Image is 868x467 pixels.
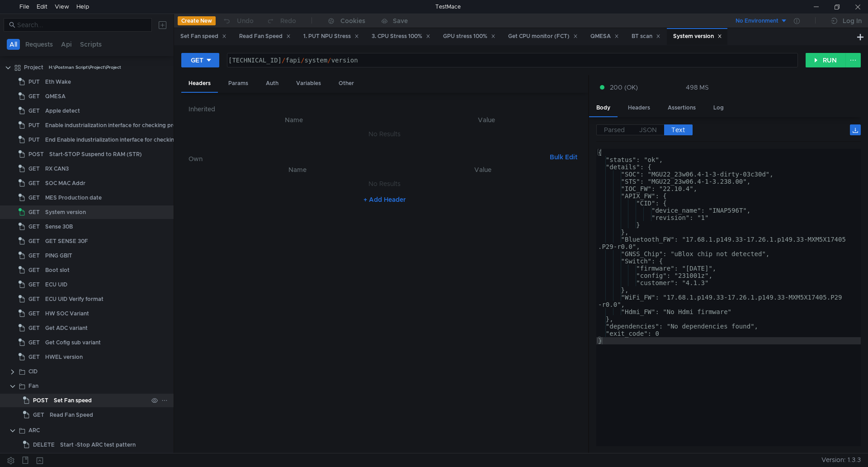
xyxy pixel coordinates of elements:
div: Redo [280,15,296,26]
th: Name [203,164,392,175]
button: RUN [806,53,846,67]
div: Get ADC variant [45,321,88,335]
div: Project [24,61,43,74]
button: Create New [178,16,216,25]
div: QMESA [590,32,619,41]
span: PUT [28,133,40,147]
button: GET [181,53,219,67]
button: Requests [23,39,56,50]
button: Bulk Edit [546,152,581,162]
span: GET [28,234,40,248]
span: JSON [639,126,657,134]
button: Api [58,39,75,50]
div: Other [331,75,361,92]
div: Headers [621,100,657,116]
div: MES Production date [45,191,102,205]
span: GET [28,278,40,291]
div: Eth Wake [45,75,71,89]
div: Headers [181,75,218,93]
button: Redo [260,14,302,28]
div: Get Cofig sub variant [45,336,101,349]
div: Sense 30B [45,220,73,233]
span: POST [33,394,48,407]
div: Log [706,100,731,116]
nz-embed-empty: No Results [368,130,401,138]
span: GET [28,90,40,103]
div: ECU UID Verify format [45,292,104,306]
div: Get CPU monitor (FCT) [508,32,578,41]
div: ARC [28,424,40,437]
span: GET [28,336,40,349]
div: Boot slot [45,263,70,277]
span: GET [28,249,40,262]
span: POST [33,453,48,466]
span: GET [28,350,40,364]
span: 200 (OK) [610,82,638,92]
div: QMESA [45,90,66,103]
div: 498 MS [686,83,709,91]
h6: Own [189,153,546,164]
div: Cookies [340,15,365,26]
div: No Environment [736,17,778,25]
div: 1. PUT NPU Stress [303,32,359,41]
div: CID [28,365,38,378]
div: GET SENSE 30F [45,234,88,248]
span: GET [28,191,40,205]
div: Auth [259,75,286,92]
div: HW SOC Variant [45,307,89,320]
span: POST [28,148,44,161]
div: System version [673,32,722,41]
th: Name [196,114,392,125]
div: 3. CPU Stress 100% [372,32,430,41]
span: GET [28,263,40,277]
div: System version [45,205,86,219]
div: RX CAN3 [45,162,69,176]
button: Undo [216,14,260,28]
span: DELETE [33,438,55,452]
div: Set Fan speed [54,394,92,407]
div: Body [589,100,618,117]
span: PUT [28,119,40,132]
div: HWEL version [45,350,83,364]
div: PING GBIT [45,249,72,262]
span: GET [28,162,40,176]
div: Read Fan Speed [239,32,291,41]
span: GET [28,104,40,118]
div: Undo [237,15,254,26]
div: Start-STOP Suspend to RAM (STR) [49,148,142,161]
button: No Environment [725,14,788,28]
div: GET [191,55,203,65]
div: SOC MAC Addr [45,176,85,190]
span: GET [28,176,40,190]
div: Params [221,75,255,92]
input: Search... [17,20,146,30]
div: Assertions [660,100,703,116]
div: Apple detect [45,104,80,118]
div: End Enable industrialization interface for checking protection [45,133,208,147]
div: Enable industrialization interface for checking protection [45,119,196,132]
div: Fan [28,379,38,393]
div: Log In [843,15,862,26]
div: Read Fan Speed [50,408,93,422]
nz-embed-empty: No Results [368,180,401,188]
div: Variables [289,75,328,92]
div: Save [393,18,408,24]
div: BT scan [632,32,660,41]
span: GET [28,205,40,219]
span: Parsed [604,126,625,134]
div: GPU stress 100% [443,32,495,41]
th: Value [392,114,581,125]
span: GET [28,321,40,335]
span: Version: 1.3.3 [821,453,861,467]
button: All [7,39,20,50]
span: GET [28,220,40,233]
span: Text [671,126,685,134]
button: Scripts [77,39,104,50]
span: GET [33,408,44,422]
button: + Add Header [360,194,410,205]
div: ARC power on-off [54,453,101,466]
div: H:\Postman Script\Project\Project [49,61,121,74]
span: GET [28,307,40,320]
th: Value [392,164,574,175]
span: PUT [28,75,40,89]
